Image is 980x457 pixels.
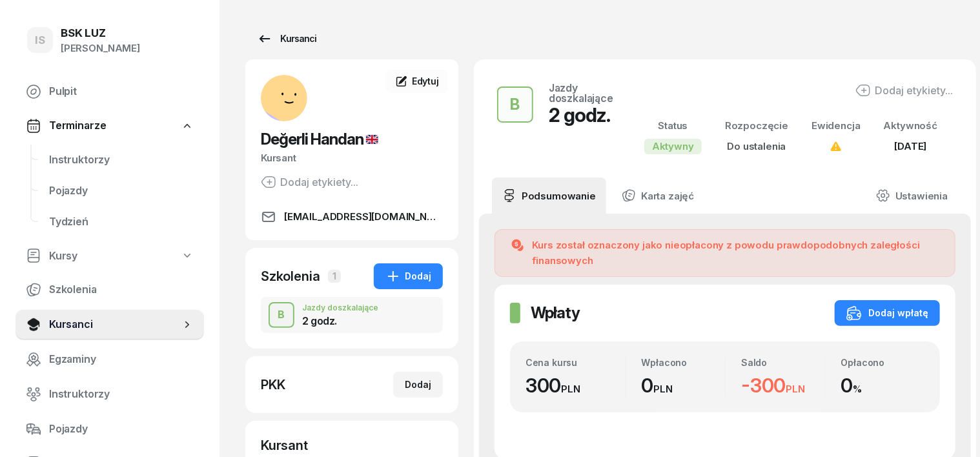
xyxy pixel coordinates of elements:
[261,267,320,285] div: Szkolenia
[741,374,825,398] div: -300
[725,117,788,134] div: Rozpoczęcie
[393,372,443,398] button: Dodaj
[39,145,204,176] a: Instruktorzy
[497,86,533,123] button: B
[741,357,825,368] div: Saldo
[261,150,443,167] div: Kursant
[846,305,928,321] div: Dodaj wpłatę
[549,83,613,103] div: Jazdy doszkalające
[261,174,358,190] button: Dodaj etykiety...
[866,178,958,214] a: Ustawienia
[39,176,204,207] a: Pojazdy
[853,383,863,395] small: %
[49,214,194,230] span: Tydzień
[492,178,606,214] a: Podsumowanie
[49,248,77,265] span: Kursy
[385,269,431,284] div: Dodaj
[49,421,194,438] span: Pojazdy
[245,26,328,52] a: Kursanci
[526,374,626,398] div: 300
[533,238,940,269] div: Kurs został oznaczony jako nieopłacony z powodu prawdopodobnych zaległości finansowych
[49,183,194,199] span: Pojazdy
[261,130,378,148] span: Değerli Handan
[49,152,194,168] span: Instruktorzy
[884,138,938,155] div: [DATE]
[728,140,786,152] span: Do ustalenia
[15,274,204,305] a: Szkolenia
[15,309,204,340] a: Kursanci
[49,281,194,298] span: Szkolenia
[302,304,378,312] div: Jazdy doszkalające
[562,383,581,395] small: PLN
[15,414,204,445] a: Pojazdy
[15,379,204,410] a: Instruktorzy
[35,35,45,46] span: IS
[61,28,140,39] div: BSK LUZ
[374,263,443,289] button: Dodaj
[15,76,204,107] a: Pulpit
[61,40,140,57] div: [PERSON_NAME]
[644,139,702,154] div: Aktywny
[15,111,204,141] a: Terminarze
[884,117,938,134] div: Aktywność
[273,304,291,326] div: B
[835,300,940,326] button: Dodaj wpłatę
[261,297,443,333] button: BJazdy doszkalające2 godz.
[49,386,194,403] span: Instruktorzy
[261,436,443,454] div: Kursant
[549,103,613,127] div: 2 godz.
[261,209,443,225] a: [EMAIL_ADDRESS][DOMAIN_NAME]
[284,209,443,225] span: [EMAIL_ADDRESS][DOMAIN_NAME]
[526,357,626,368] div: Cena kursu
[611,178,704,214] a: Karta zajęć
[812,117,861,134] div: Ewidencja
[644,117,702,134] div: Status
[49,351,194,368] span: Egzaminy
[786,383,806,395] small: PLN
[49,316,181,333] span: Kursanci
[328,270,341,283] span: 1
[642,374,726,398] div: 0
[15,344,204,375] a: Egzaminy
[653,383,673,395] small: PLN
[405,377,431,392] div: Dodaj
[15,241,204,271] a: Kursy
[531,303,580,323] h2: Wpłaty
[841,374,925,398] div: 0
[505,92,526,117] div: B
[261,376,285,394] div: PKK
[386,70,448,93] a: Edytuj
[841,357,925,368] div: Opłacono
[39,207,204,238] a: Tydzień
[269,302,294,328] button: B
[412,76,439,86] span: Edytuj
[855,83,953,98] button: Dodaj etykiety...
[49,83,194,100] span: Pulpit
[302,316,378,326] div: 2 godz.
[49,117,106,134] span: Terminarze
[642,357,726,368] div: Wpłacono
[257,31,316,46] div: Kursanci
